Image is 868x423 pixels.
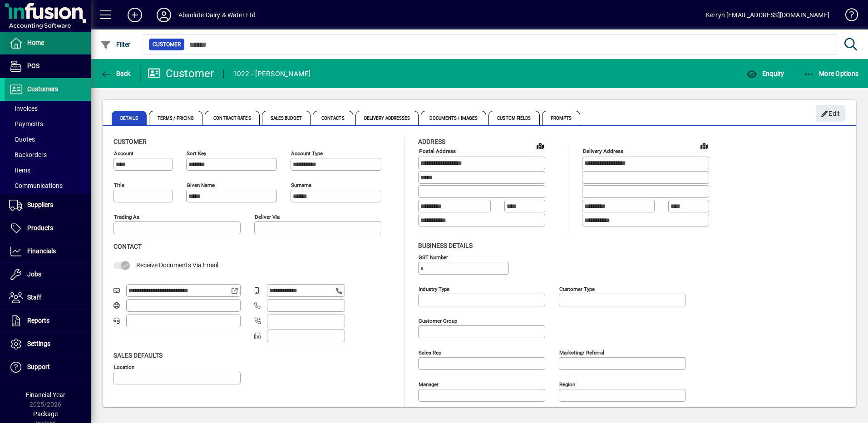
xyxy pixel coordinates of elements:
[5,101,91,116] a: Invoices
[113,138,147,145] span: Customer
[27,201,53,208] span: Suppliers
[313,111,353,125] span: Contacts
[27,363,50,370] span: Support
[27,317,49,324] span: Reports
[27,340,50,347] span: Settings
[27,294,41,301] span: Staff
[5,32,91,54] a: Home
[114,214,139,220] mat-label: Trading as
[153,40,181,49] span: Customer
[262,111,311,125] span: Sales Budget
[746,70,784,77] span: Enquiry
[27,39,44,46] span: Home
[355,111,419,125] span: Delivery Addresses
[5,263,91,286] a: Jobs
[178,8,256,22] div: Absolute Dairy & Water Ltd
[559,349,604,355] mat-label: Marketing/ Referral
[9,182,63,189] span: Communications
[804,70,859,77] span: More Options
[205,111,259,125] span: Contract Rates
[816,105,845,122] button: Edit
[697,138,711,153] a: View on map
[419,254,448,260] mat-label: GST Number
[419,285,449,292] mat-label: Industry type
[113,352,163,359] span: Sales defaults
[26,391,65,398] span: Financial Year
[27,247,56,255] span: Financials
[533,138,547,153] a: View on map
[9,120,43,128] span: Payments
[233,67,311,81] div: 1022 - [PERSON_NAME]
[187,150,206,157] mat-label: Sort key
[27,271,41,278] span: Jobs
[291,150,323,157] mat-label: Account Type
[542,111,581,125] span: Prompts
[559,381,575,387] mat-label: Region
[5,132,91,147] a: Quotes
[5,310,91,332] a: Reports
[98,65,133,82] button: Back
[421,111,486,125] span: Documents / Images
[5,116,91,132] a: Payments
[100,70,131,77] span: Back
[5,147,91,162] a: Backorders
[113,243,142,250] span: Contact
[112,111,147,125] span: Details
[5,162,91,178] a: Items
[706,8,829,22] div: Kerryn [EMAIL_ADDRESS][DOMAIN_NAME]
[120,7,149,23] button: Add
[9,151,47,158] span: Backorders
[9,167,30,174] span: Items
[419,349,441,355] mat-label: Sales rep
[5,178,91,193] a: Communications
[9,136,35,143] span: Quotes
[488,111,539,125] span: Custom Fields
[821,106,840,121] span: Edit
[114,150,133,157] mat-label: Account
[136,261,218,269] span: Receive Documents Via Email
[114,364,134,370] mat-label: Location
[419,381,439,387] mat-label: Manager
[5,55,91,78] a: POS
[418,138,445,145] span: Address
[744,65,786,82] button: Enquiry
[255,214,280,220] mat-label: Deliver via
[418,242,473,249] span: Business details
[27,62,39,69] span: POS
[838,2,857,31] a: Knowledge Base
[559,285,595,292] mat-label: Customer type
[149,7,178,23] button: Profile
[114,182,124,188] mat-label: Title
[801,65,861,82] button: More Options
[27,224,53,231] span: Products
[149,111,203,125] span: Terms / Pricing
[9,105,38,112] span: Invoices
[148,66,214,81] div: Customer
[98,36,133,53] button: Filter
[5,194,91,216] a: Suppliers
[187,182,215,188] mat-label: Given name
[33,410,58,418] span: Package
[419,317,457,324] mat-label: Customer group
[5,240,91,263] a: Financials
[5,286,91,309] a: Staff
[5,333,91,355] a: Settings
[5,217,91,240] a: Products
[100,41,131,48] span: Filter
[5,356,91,379] a: Support
[91,65,141,82] app-page-header-button: Back
[291,182,311,188] mat-label: Surname
[27,85,58,93] span: Customers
